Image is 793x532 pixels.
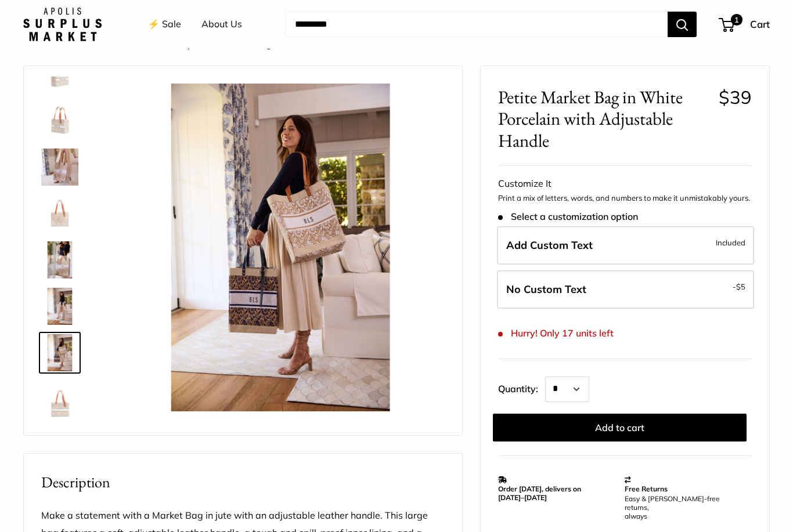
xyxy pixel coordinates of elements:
span: Hurry! Only 17 units left [498,328,614,339]
button: Search [668,12,697,37]
p: Easy & [PERSON_NAME]-free returns, always [625,494,746,520]
a: Petite Market Bag in White Porcelain with Adjustable Handle [39,100,81,142]
a: ⚡️ Sale [148,16,181,33]
span: Select a customization option [498,211,638,222]
button: Add to cart [493,414,747,441]
span: Cart [750,18,770,30]
a: Next [744,39,770,50]
label: Quantity: [498,373,545,402]
span: $39 [719,86,752,108]
a: Petite Market Bag in White Porcelain with Adjustable Handle [39,378,81,420]
span: 1 [731,14,742,26]
img: Apolis: Surplus Market [23,8,102,41]
img: description_Seal of authenticity printed on the backside of every bag. [41,195,78,232]
a: Petite Market Bag in White Porcelain with Adjustable Handle [39,332,81,374]
img: Petite Market Bag in White Porcelain with Adjustable Handle [41,334,78,371]
a: About Us [201,16,242,33]
h2: Description [41,471,445,494]
label: Leave Blank [497,270,754,309]
span: No Custom Text [506,283,586,296]
input: Search... [286,12,668,37]
a: Petite Market Bag in White Porcelain with Adjustable Handle [39,146,81,188]
a: Prev [695,39,721,50]
span: - [733,280,745,294]
span: Add Custom Text [506,238,593,252]
strong: Free Returns [625,484,668,493]
img: Petite Market Bag in White Porcelain with Adjustable Handle [41,381,78,418]
a: Harvest Sale Market: 12 Hours Only [57,39,192,50]
a: Home [23,39,46,50]
a: description_Seal of authenticity printed on the backside of every bag. [39,193,81,234]
img: Petite Market Bag in White Porcelain with Adjustable Handle [41,241,78,278]
span: Petite Market Bag in White Porcelain ... [203,39,349,50]
label: Add Custom Text [497,226,754,265]
span: Petite Market Bag in White Porcelain with Adjustable Handle [498,86,710,151]
a: Petite Market Bag in White Porcelain with Adjustable Handle [39,239,81,281]
strong: Order [DATE], delivers on [DATE]–[DATE] [498,484,581,502]
img: Petite Market Bag in White Porcelain with Adjustable Handle [41,288,78,325]
div: Customize It [498,175,752,193]
a: 1 Cart [720,15,770,34]
p: Print a mix of letters, words, and numbers to make it unmistakably yours. [498,193,752,204]
img: Petite Market Bag in White Porcelain with Adjustable Handle [117,84,445,411]
span: $5 [736,282,745,291]
a: Petite Market Bag in White Porcelain with Adjustable Handle [39,285,81,327]
img: Petite Market Bag in White Porcelain with Adjustable Handle [41,149,78,186]
span: Included [716,236,745,249]
img: Petite Market Bag in White Porcelain with Adjustable Handle [41,102,78,139]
